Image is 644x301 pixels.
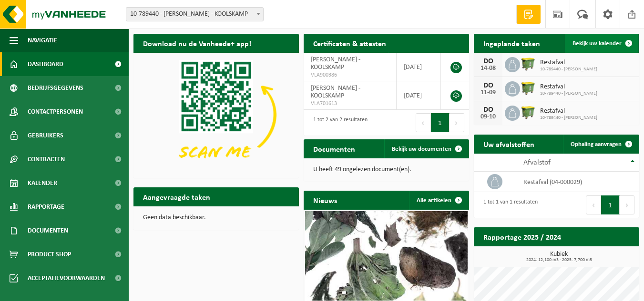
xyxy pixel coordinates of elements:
img: WB-1100-HPE-GN-50 [520,104,536,120]
button: 1 [601,195,620,214]
span: Restafval [540,59,597,67]
span: [PERSON_NAME] - KOOLSKAMP [311,85,360,99]
button: Next [620,195,634,214]
button: Previous [416,113,431,132]
span: Product Shop [28,243,71,266]
a: Bekijk rapportage [568,246,638,265]
span: Documenten [28,219,68,243]
div: 1 tot 2 van 2 resultaten [308,112,368,133]
span: [PERSON_NAME] - KOOLSKAMP [311,56,360,71]
span: Contracten [28,147,65,171]
span: Bekijk uw documenten [392,146,451,152]
div: 09-10 [479,114,498,120]
h2: Aangevraagde taken [133,187,220,206]
a: Bekijk uw documenten [384,139,468,158]
a: Alle artikelen [409,191,468,210]
img: WB-1100-HPE-GN-50 [520,80,536,96]
div: DO [479,58,498,65]
span: VLA701613 [311,100,389,107]
span: Bekijk uw kalender [572,40,622,47]
span: 10-789440 - EDDY DECLOEDT - KOOLSKAMP [126,7,264,21]
td: [DATE] [397,53,441,81]
span: 10-789440 - [PERSON_NAME] [540,91,597,97]
a: Bekijk uw kalender [565,34,638,53]
h2: Nieuws [304,191,347,209]
span: Bedrijfsgegevens [28,76,83,100]
button: Next [450,113,464,132]
h2: Rapportage 2025 / 2024 [474,227,571,246]
span: Restafval [540,83,597,91]
span: 10-789440 - [PERSON_NAME] [540,67,597,72]
h2: Certificaten & attesten [304,34,396,52]
span: Ophaling aanvragen [571,141,622,147]
h2: Uw afvalstoffen [474,135,544,153]
span: 2024: 12,100 m3 - 2025: 7,700 m3 [479,258,639,262]
span: Restafval [540,107,597,115]
span: 10-789440 - [PERSON_NAME] [540,115,597,121]
span: Gebruikers [28,124,63,147]
span: Kalender [28,171,57,195]
span: VLA900386 [311,71,389,79]
a: Ophaling aanvragen [563,135,638,154]
div: DO [479,106,498,114]
h3: Kubiek [479,251,639,262]
span: Navigatie [28,29,57,52]
h2: Documenten [304,139,365,158]
span: Acceptatievoorwaarden [28,266,105,290]
img: Download de VHEPlus App [133,53,299,176]
td: [DATE] [397,81,441,110]
h2: Ingeplande taken [474,34,550,52]
span: 10-789440 - EDDY DECLOEDT - KOOLSKAMP [126,8,263,21]
p: U heeft 49 ongelezen document(en). [313,166,460,173]
button: 1 [431,113,450,132]
div: DO [479,82,498,89]
h2: Download nu de Vanheede+ app! [133,34,261,52]
img: WB-1100-HPE-GN-50 [520,56,536,72]
span: Rapportage [28,195,64,219]
div: 1 tot 1 van 1 resultaten [479,194,538,215]
button: Previous [586,195,601,214]
div: 11-09 [479,89,498,96]
div: 14-08 [479,65,498,72]
td: restafval (04-000029) [516,172,639,192]
span: Dashboard [28,52,63,76]
span: Contactpersonen [28,100,83,124]
span: Afvalstof [523,159,551,166]
p: Geen data beschikbaar. [143,214,289,221]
